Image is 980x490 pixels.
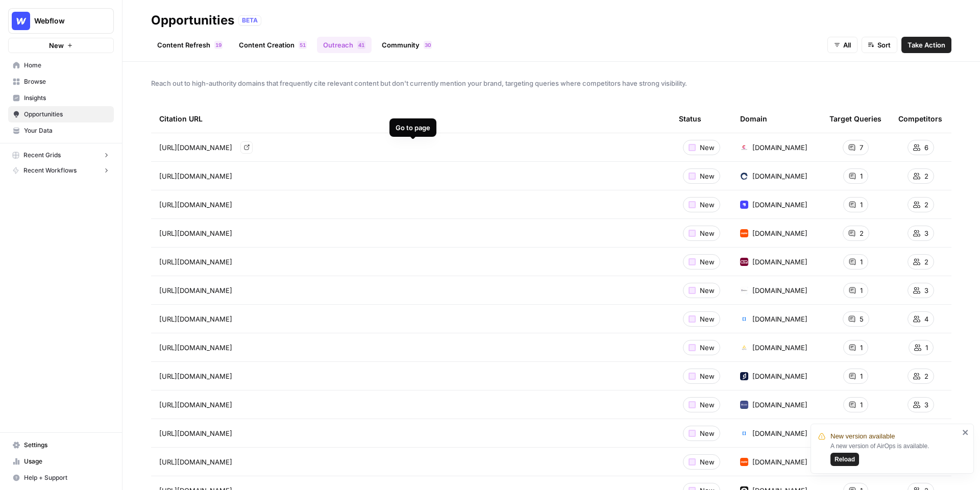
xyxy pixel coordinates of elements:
[8,163,114,178] button: Recent Workflows
[428,41,431,49] span: 0
[12,12,30,30] img: Webflow Logo
[924,400,928,410] span: 3
[752,457,807,467] span: [DOMAIN_NAME]
[159,400,232,410] span: [URL][DOMAIN_NAME]
[24,126,109,135] span: Your Data
[214,41,223,49] div: 19
[860,285,863,296] span: 1
[924,257,928,267] span: 2
[240,141,253,154] a: Go to page https://www.coremedia.com/blog/the-7-best-cms-platforms-for-enterprises
[752,228,807,238] span: [DOMAIN_NAME]
[8,453,114,470] a: Usage
[740,105,767,133] div: Domain
[159,342,232,353] span: [URL][DOMAIN_NAME]
[8,106,114,122] a: Opportunities
[898,105,942,133] div: Competitors
[700,257,715,267] span: New
[860,200,863,210] span: 1
[752,400,807,410] span: [DOMAIN_NAME]
[49,40,64,51] span: New
[924,142,928,153] span: 6
[159,428,232,438] span: [URL][DOMAIN_NAME]
[752,142,807,153] span: [DOMAIN_NAME]
[700,371,715,381] span: New
[829,105,881,133] div: Target Queries
[860,314,864,324] span: 5
[358,41,361,49] span: 4
[34,16,96,26] span: Webflow
[860,228,864,238] span: 2
[830,453,859,466] button: Reload
[860,371,863,381] span: 1
[925,342,928,353] span: 1
[361,41,364,49] span: 1
[159,171,232,181] span: [URL][DOMAIN_NAME]
[8,38,114,53] button: New
[700,142,715,153] span: New
[752,285,807,296] span: [DOMAIN_NAME]
[752,171,807,181] span: [DOMAIN_NAME]
[860,171,863,181] span: 1
[700,228,715,238] span: New
[830,431,895,442] span: New version available
[159,314,232,324] span: [URL][DOMAIN_NAME]
[700,200,715,210] span: New
[8,73,114,90] a: Browse
[376,37,438,53] a: Community30
[8,8,114,34] button: Workspace: Webflow
[740,286,748,295] img: 3ras8rsk1zc10h8l0l4bktd1s2jm
[8,437,114,453] a: Settings
[924,200,928,210] span: 2
[700,285,715,296] span: New
[8,122,114,139] a: Your Data
[860,342,863,353] span: 1
[877,40,891,50] span: Sort
[317,37,372,53] a: Outreach41
[700,171,715,181] span: New
[159,228,232,238] span: [URL][DOMAIN_NAME]
[740,172,748,180] img: l8b3lzgeru40b8skykxlnc0hm1ji
[238,15,261,26] div: BETA
[8,148,114,163] button: Recent Grids
[740,258,748,266] img: w7gvtifbbo1pi3o80pn9qkoc9cyg
[8,470,114,486] button: Help + Support
[215,41,218,49] span: 1
[843,40,851,50] span: All
[924,228,928,238] span: 3
[679,105,701,133] div: Status
[24,61,109,70] span: Home
[700,342,715,353] span: New
[151,12,234,29] div: Opportunities
[752,314,807,324] span: [DOMAIN_NAME]
[700,314,715,324] span: New
[151,37,229,53] a: Content Refresh19
[860,400,863,410] span: 1
[740,372,748,380] img: wcr5r9d0j7n8nqrocvt8j65ffq4i
[424,41,432,49] div: 30
[924,171,928,181] span: 2
[233,37,313,53] a: Content Creation51
[752,200,807,210] span: [DOMAIN_NAME]
[8,57,114,73] a: Home
[827,37,857,53] button: All
[24,457,109,466] span: Usage
[700,457,715,467] span: New
[303,41,306,49] span: 1
[357,41,365,49] div: 41
[860,142,863,153] span: 7
[862,37,897,53] button: Sort
[151,78,951,88] span: Reach out to high-authority domains that frequently cite relevant content but don't currently men...
[752,371,807,381] span: [DOMAIN_NAME]
[740,201,748,209] img: ioizfx3i3z0grpg5be3xw9cpi8kl
[752,428,807,438] span: [DOMAIN_NAME]
[700,400,715,410] span: New
[24,93,109,103] span: Insights
[740,143,748,152] img: 7czmudt3bk3me6e9x18ebr6jpmx9
[901,37,951,53] button: Take Action
[740,401,748,409] img: 4ly5l6uax06lq91x30hknw20ci22
[752,257,807,267] span: [DOMAIN_NAME]
[962,428,969,436] button: close
[159,200,232,210] span: [URL][DOMAIN_NAME]
[159,371,232,381] span: [URL][DOMAIN_NAME]
[924,371,928,381] span: 2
